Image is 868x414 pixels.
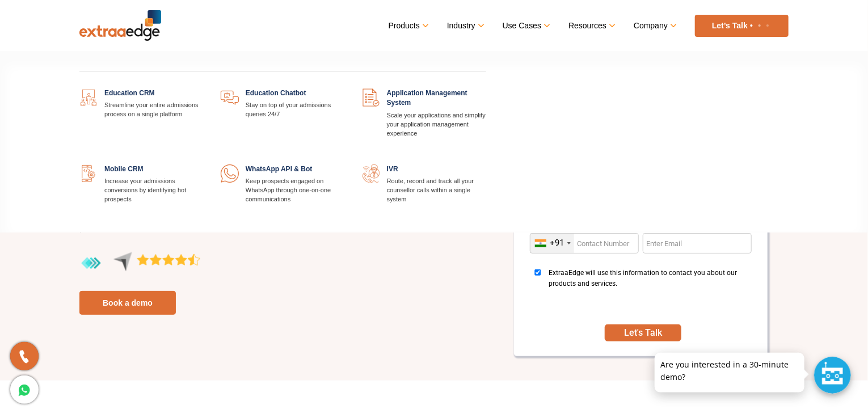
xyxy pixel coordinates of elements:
div: +91 [550,238,564,248]
a: Let’s Talk [695,15,789,37]
img: aggregate-rating-by-users [79,252,200,275]
button: SUBMIT [605,324,681,341]
a: Resources [568,18,614,34]
input: Enter Email [643,233,752,254]
input: Enter Contact Number [530,233,639,254]
input: ExtraaEdge will use this information to contact you about our products and services. [530,269,546,276]
a: Products [389,18,427,34]
a: Industry [447,18,483,34]
div: India (भारत): +91 [530,234,574,253]
span: ExtraaEdge will use this information to contact you about our products and services. [549,268,748,310]
div: Chat [814,357,851,394]
a: Use Cases [503,18,549,34]
a: Company [634,18,675,34]
a: Book a demo [79,291,176,315]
